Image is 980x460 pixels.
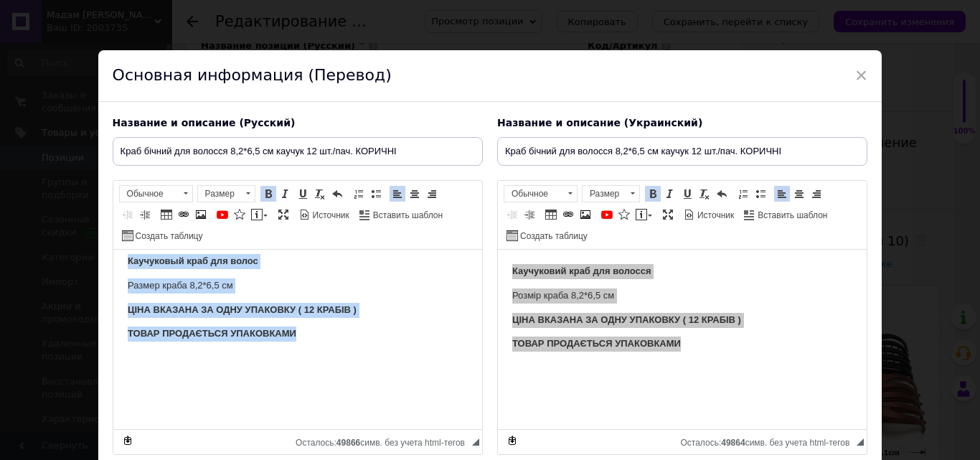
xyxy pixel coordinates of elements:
[518,230,588,243] span: Создать таблицу
[278,186,293,202] a: Курсив (Ctrl+I)
[297,207,352,222] a: Источник
[357,207,445,222] a: Вставить шаблон
[583,186,626,202] span: Размер
[193,207,209,222] a: Изображение
[215,207,230,222] a: Добавить видео с YouTube
[14,88,183,99] strong: ТОВАР ПРОДАЄТЬСЯ УПАКОВКАМИ
[176,207,192,222] a: Вставить/Редактировать ссылку (Ctrl+L)
[14,137,469,163] em: Купить заколки крабы для волос оптом по самым лучшим ценам можно в интернет-магазине "Мадам Брошк...
[14,65,243,75] strong: ЦІНА ВКАЗАНА ЗА ОДНУ УПАКОВКУ ( 12 КРАБІВ )
[543,207,559,222] a: Таблица
[504,207,520,222] a: Уменьшить отступ
[424,186,440,202] a: По правому краю
[680,434,857,448] div: Подсчет символов
[697,186,712,202] a: Убрать форматирование
[857,438,864,446] span: Перетащите для изменения размера
[312,186,328,202] a: Убрать форматирование
[137,207,153,222] a: Увеличить отступ
[295,186,311,202] a: Подчеркнутый (Ctrl+U)
[232,207,248,222] a: Вставить иконку
[159,207,174,222] a: Таблица
[113,117,296,128] span: Название и описание (Русский)
[119,185,193,202] a: Обычное
[714,186,730,202] a: Отменить (Ctrl+Z)
[660,207,676,222] a: Развернуть
[633,207,654,222] a: Вставить сообщение
[599,207,615,222] a: Добавить видео с YouTube
[578,207,593,222] a: Изображение
[504,227,590,243] a: Создать таблицу
[120,186,179,202] span: Обычное
[371,210,443,222] span: Вставить шаблон
[351,186,367,202] a: Вставить / удалить нумерованный список
[695,210,734,222] span: Источник
[249,207,270,222] a: Вставить сообщение
[120,207,136,222] a: Уменьшить отступ
[14,16,145,27] strong: Каучуковый краб для волос
[855,63,868,88] span: ×
[679,186,695,202] a: Подчеркнутый (Ctrl+U)
[368,186,384,202] a: Вставить / удалить маркированный список
[809,186,824,202] a: По правому краю
[260,186,276,202] a: Полужирный (Ctrl+B)
[504,185,578,202] a: Обычное
[329,186,345,202] a: Отменить (Ctrl+Z)
[472,438,479,446] span: Перетащите для изменения размера
[98,50,882,102] div: Основная информация (Перевод)
[197,185,255,202] a: Размер
[735,186,751,202] a: Вставить / удалить нумерованный список
[753,186,768,202] a: Вставить / удалить маркированный список
[742,207,829,222] a: Вставить шаблон
[311,210,349,222] span: Источник
[498,250,867,429] iframe: Визуальный текстовый редактор, B1D0E3E3-AB9E-415A-A088-F746F08B1FBB
[120,227,205,243] a: Создать таблицу
[14,39,509,54] p: Размер краба 8,2*6,5 см
[616,207,632,222] a: Вставить иконку
[755,210,827,222] span: Вставить шаблон
[14,177,159,187] strong: Наш сайт
[774,186,790,202] a: По левому краю
[645,186,661,202] a: Полужирный (Ctrl+B)
[504,186,563,202] span: Обычное
[582,185,640,202] a: Размер
[560,207,576,222] a: Вставить/Редактировать ссылку (Ctrl+L)
[120,433,136,449] a: Сделать резервную копию сейчас
[504,433,520,449] a: Сделать резервную копию сейчас
[14,14,509,214] body: Визуальный текстовый редактор, A15CBC46-EBBF-4436-9BC4-A2D1B55728D3
[296,434,472,448] div: Подсчет символов
[522,207,537,222] a: Увеличить отступ
[497,117,702,128] span: Название и описание (Украинский)
[682,207,736,222] a: Источник
[390,186,405,202] a: По левому краю
[198,186,241,202] span: Размер
[57,177,159,187] a: [URL][DOMAIN_NAME]
[407,186,423,202] a: По центру
[113,250,482,429] iframe: Визуальный текстовый редактор, 46EDB427-1FE1-489E-89D7-EA224332DA82
[275,207,291,222] a: Развернуть
[336,438,360,448] span: 49866
[662,186,678,202] a: Курсив (Ctrl+I)
[791,186,807,202] a: По центру
[721,438,745,448] span: 49864
[133,230,203,243] span: Создать таблицу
